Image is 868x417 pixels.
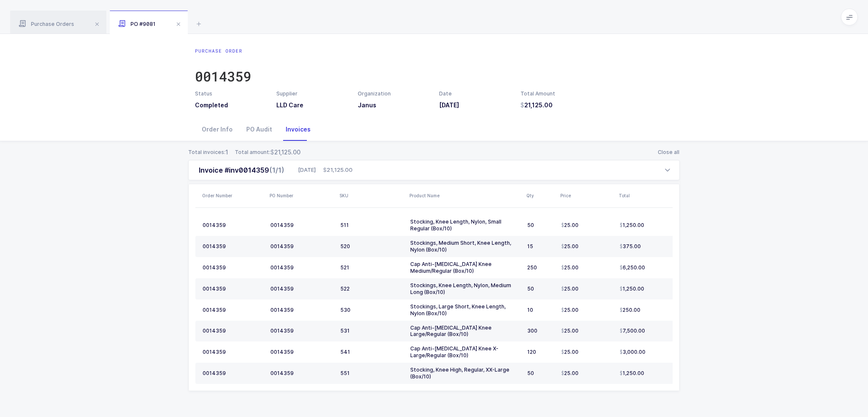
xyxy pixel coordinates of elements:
[620,327,645,334] span: 7,500.00
[340,222,403,229] div: 511
[195,118,239,141] div: Order Info
[527,349,554,355] div: 120
[270,148,300,157] span: 21,125.00
[358,90,429,98] div: Organization
[527,307,554,313] div: 10
[340,370,403,377] div: 551
[657,148,680,157] button: Close all
[203,264,264,271] div: 0014359
[203,222,264,229] div: 0014359
[188,148,225,156] span: Total invoices:
[203,327,264,334] div: 0014359
[410,303,520,317] div: Stockings, Large Short, Knee Length, Nylon (Box/10)
[527,285,554,292] div: 50
[195,101,266,109] h3: Completed
[323,166,353,174] span: 21,125.00
[340,327,403,334] div: 531
[520,101,553,109] span: 21,125.00
[195,90,266,98] div: Status
[340,243,403,250] div: 520
[410,261,520,274] div: Cap Anti-[MEDICAL_DATA] Knee Medium/Regular (Box/10)
[279,118,317,141] div: Invoices
[439,90,510,98] div: Date
[270,243,334,250] div: 0014359
[439,101,510,109] h3: [DATE]
[295,166,353,174] div: [DATE]
[520,90,592,98] div: Total Amount
[526,192,555,199] div: Qty
[203,349,264,355] div: 0014359
[561,307,579,313] span: 25.00
[410,282,520,296] div: Stockings, Knee Length, Nylon, Medium Long (Box/10)
[188,160,680,180] div: Invoice #inv0014359(1/1) [DATE]21,125.00
[340,285,403,292] div: 522
[561,327,579,334] span: 25.00
[619,192,684,199] div: Total
[561,349,579,355] span: 25.00
[340,264,403,271] div: 521
[269,166,284,174] span: (1/1)
[620,370,644,377] span: 1,250.00
[620,285,644,292] span: 1,250.00
[620,307,640,313] span: 250.00
[561,264,579,271] span: 25.00
[527,327,554,334] div: 300
[527,370,554,377] div: 50
[358,101,429,109] h3: Janus
[270,327,334,334] div: 0014359
[340,349,403,355] div: 541
[276,101,348,109] h3: LLD Care
[202,192,264,199] div: Order Number
[195,48,251,54] div: Purchase Order
[620,222,644,229] span: 1,250.00
[203,307,264,313] div: 0014359
[561,370,579,377] span: 25.00
[410,240,520,253] div: Stockings, Medium Short, Knee Length, Nylon (Box/10)
[188,180,680,391] div: Invoice #inv0014359(1/1) [DATE]21,125.00
[560,192,614,199] div: Price
[340,307,403,313] div: 530
[19,21,74,27] span: Purchase Orders
[410,367,520,380] div: Stocking, Knee High, Regular, XX-Large (Box/10)
[620,264,645,271] span: 6,250.00
[235,148,270,156] span: Total amount:
[239,118,279,141] div: PO Audit
[225,148,228,157] span: 1
[620,243,641,250] span: 375.00
[270,192,334,199] div: PO Number
[410,325,520,338] div: Cap Anti-[MEDICAL_DATA] Knee Large/Regular (Box/10)
[561,285,579,292] span: 25.00
[203,243,264,250] div: 0014359
[270,264,334,271] div: 0014359
[270,285,334,292] div: 0014359
[276,90,348,98] div: Supplier
[561,243,579,250] span: 25.00
[620,349,645,355] span: 3,000.00
[561,222,579,229] span: 25.00
[203,285,264,292] div: 0014359
[270,349,334,355] div: 0014359
[409,192,521,199] div: Product Name
[527,222,554,229] div: 50
[339,192,404,199] div: SKU
[203,370,264,377] div: 0014359
[527,243,554,250] div: 15
[270,370,334,377] div: 0014359
[270,307,334,313] div: 0014359
[118,21,156,27] span: PO #9081
[270,222,334,229] div: 0014359
[199,165,284,175] div: Invoice #inv0014359
[410,218,520,232] div: Stocking, Knee Length, Nylon, Small Regular (Box/10)
[527,264,554,271] div: 250
[410,345,520,359] div: Cap Anti-[MEDICAL_DATA] Knee X-Large/Regular (Box/10)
